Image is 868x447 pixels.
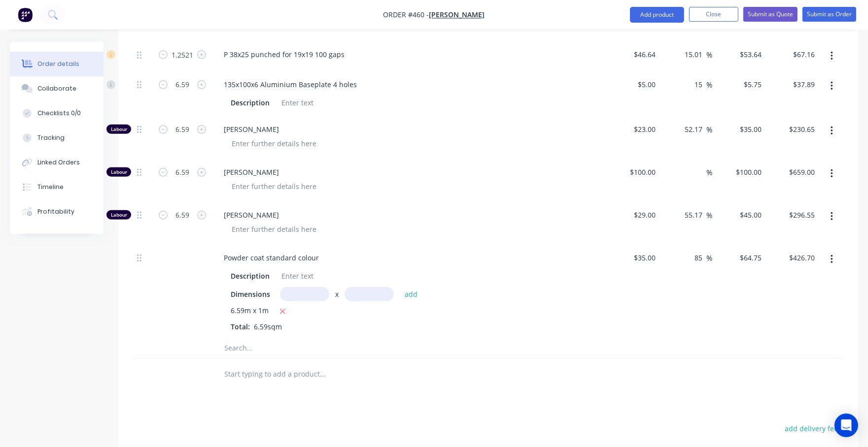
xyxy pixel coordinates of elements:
[802,7,856,22] button: Submit as Order
[224,338,421,358] input: Search...
[707,49,713,61] span: %
[10,150,104,175] button: Linked Orders
[400,287,423,301] button: add
[231,322,250,331] span: Total:
[231,289,270,299] span: Dimensions
[383,10,429,20] span: Order #460 -
[37,183,64,192] div: Timeline
[630,7,684,23] button: Add product
[335,289,339,299] span: x
[10,76,104,101] button: Collaborate
[834,414,858,437] div: Open Intercom Messenger
[216,47,352,62] div: P 38x25 punched for 19x19 100 gaps
[37,133,65,142] div: Tracking
[37,60,79,68] div: Order details
[224,210,602,220] span: [PERSON_NAME]
[10,126,104,150] button: Tracking
[224,167,602,177] span: [PERSON_NAME]
[227,96,274,110] div: Description
[707,253,713,264] span: %
[227,269,274,283] div: Description
[224,364,421,384] input: Start typing to add a product...
[18,7,33,22] img: Factory
[250,322,286,331] span: 6.59sqm
[707,210,713,221] span: %
[10,52,104,76] button: Order details
[707,79,713,91] span: %
[106,125,131,134] div: Labour
[37,84,76,93] div: Collaborate
[106,210,131,220] div: Labour
[707,167,713,178] span: %
[216,77,365,92] div: 135x100x6 Aluminium Baseplate 4 holes
[224,124,602,134] span: [PERSON_NAME]
[10,101,104,126] button: Checklists 0/0
[216,251,327,265] div: Powder coat standard colour
[707,124,713,135] span: %
[37,158,80,167] div: Linked Orders
[743,7,798,22] button: Submit as Quote
[429,10,485,20] a: [PERSON_NAME]
[10,175,104,199] button: Timeline
[106,167,131,177] div: Labour
[689,7,738,22] button: Close
[37,109,81,118] div: Checklists 0/0
[37,207,74,216] div: Profitability
[231,305,269,318] span: 6.59m x 1m
[780,422,843,435] button: add delivery fee
[10,199,104,224] button: Profitability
